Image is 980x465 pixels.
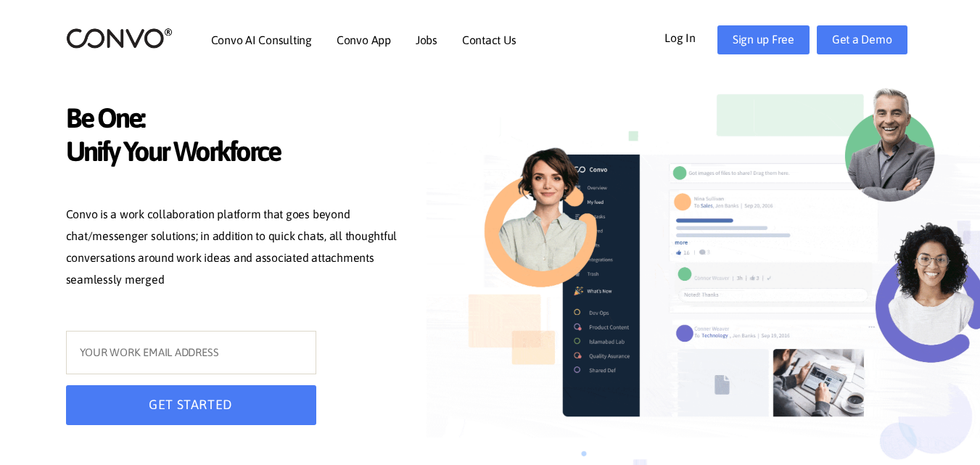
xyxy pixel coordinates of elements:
[66,331,316,374] input: YOUR WORK EMAIL ADDRESS
[66,385,316,425] button: GET STARTED
[717,25,810,54] a: Sign up Free
[66,135,407,172] span: Unify Your Workforce
[66,102,407,139] span: Be One:
[416,34,437,46] a: Jobs
[211,34,312,46] a: Convo AI Consulting
[66,204,407,294] p: Convo is a work collaboration platform that goes beyond chat/messenger solutions; in addition to ...
[66,27,173,49] img: logo_2.png
[664,25,717,49] a: Log In
[462,34,516,46] a: Contact Us
[337,34,391,46] a: Convo App
[817,25,907,54] a: Get a Demo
